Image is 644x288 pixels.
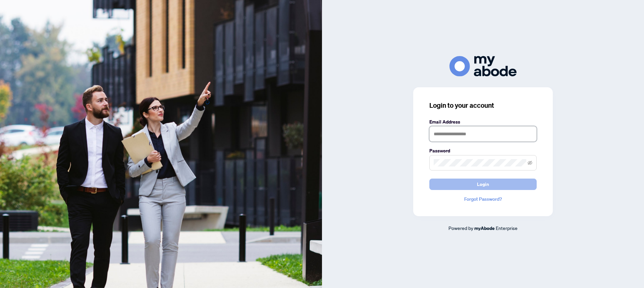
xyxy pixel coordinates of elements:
img: ma-logo [449,56,517,77]
span: Enterprise [496,225,518,231]
a: Forgot Password? [429,195,537,203]
span: Login [477,179,489,190]
label: Password [429,147,537,154]
button: Login [429,179,537,190]
label: Email Address [429,118,537,126]
span: Powered by [448,225,473,231]
h3: Login to your account [429,101,537,110]
a: myAbode [474,225,495,232]
span: eye-invisible [528,160,532,165]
